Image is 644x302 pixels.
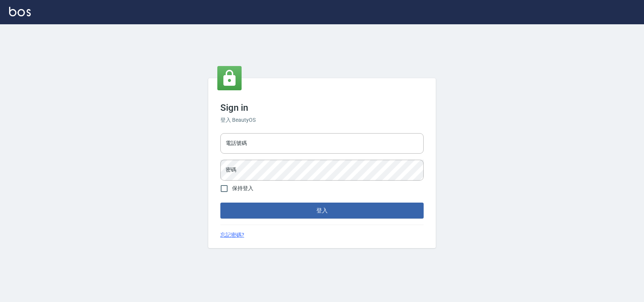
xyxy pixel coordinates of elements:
img: Logo [9,7,31,16]
h3: Sign in [220,102,424,113]
button: 登入 [220,203,424,219]
h6: 登入 BeautyOS [220,116,424,124]
span: 保持登入 [232,184,253,192]
a: 忘記密碼? [220,231,244,239]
